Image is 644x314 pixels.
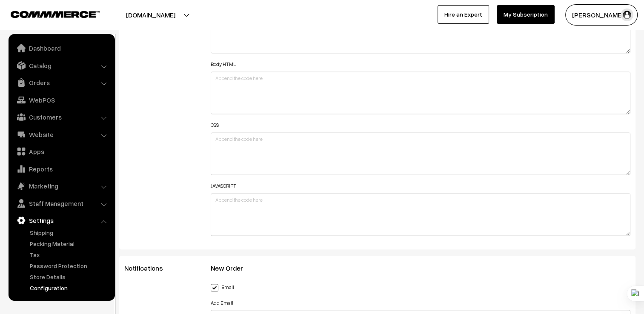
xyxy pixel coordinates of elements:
img: user [621,9,633,21]
a: Catalog [11,58,112,73]
label: CSS [211,121,219,129]
a: Reports [11,161,112,177]
textarea: <meta name="trustpilot-one-time-domain-verification-id" content="1e4baf2d-db52-401d-930f-84580d57... [211,11,630,53]
a: Settings [11,213,112,228]
a: Dashboard [11,40,112,56]
img: COMMMERCE [11,11,100,17]
a: My Subscription [497,5,555,24]
a: Packing Material [28,239,112,248]
a: Customers [11,109,112,125]
button: [PERSON_NAME]… [565,4,638,26]
span: New Order [211,264,253,272]
a: Website [11,127,112,142]
a: Apps [11,144,112,159]
a: Tax [28,250,112,259]
a: Hire an Expert [438,5,489,24]
label: JAVASCRIPT [211,182,236,190]
a: Marketing [11,178,112,194]
a: COMMMERCE [11,9,85,19]
label: Body HTML [211,60,236,68]
span: Notifications [124,264,173,272]
label: Add Email [211,299,233,306]
button: [DOMAIN_NAME] [96,4,205,26]
a: Password Protection [28,261,112,270]
a: WebPOS [11,92,112,108]
a: Staff Management [11,196,112,211]
a: Orders [11,75,112,90]
a: Store Details [28,272,112,281]
a: Shipping [28,228,112,237]
a: Configuration [28,283,112,292]
label: Email [211,282,234,291]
